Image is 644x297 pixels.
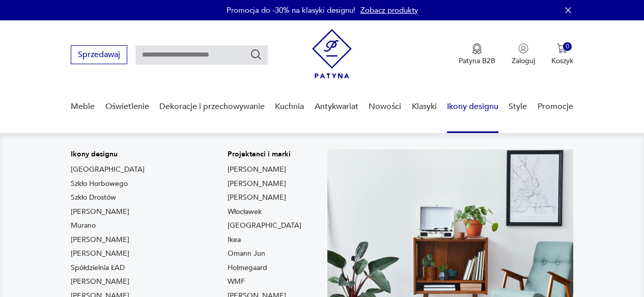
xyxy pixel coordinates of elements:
p: Koszyk [551,56,573,66]
a: Szkło Drostów [71,193,116,203]
p: Promocja do -30% na klasyki designu! [227,5,355,15]
a: Sprzedawaj [71,52,127,59]
img: Patyna - sklep z meblami i dekoracjami vintage [312,29,352,78]
a: Meble [71,87,95,126]
a: [PERSON_NAME] [71,207,129,217]
a: [PERSON_NAME] [71,249,129,259]
a: Klasyki [412,87,437,126]
div: 0 [563,42,572,51]
p: Projektanci i marki [228,149,301,159]
a: Antykwariat [315,87,358,126]
a: Spółdzielnia ŁAD [71,263,125,273]
a: Murano [71,221,96,231]
button: Patyna B2B [459,43,495,66]
button: Sprzedawaj [71,45,127,64]
a: [GEOGRAPHIC_DATA] [71,165,145,175]
p: Zaloguj [512,56,535,66]
a: Promocje [538,87,573,126]
img: Ikona koszyka [557,43,567,53]
a: Zobacz produkty [360,5,418,15]
a: Kuchnia [275,87,304,126]
a: Włocławek [228,207,262,217]
a: [GEOGRAPHIC_DATA] [228,221,301,231]
button: Szukaj [250,48,262,61]
a: [PERSON_NAME] [71,277,129,287]
p: Ikony designu [71,149,197,159]
p: Patyna B2B [459,56,495,66]
a: [PERSON_NAME] [71,235,129,245]
a: [PERSON_NAME] [228,179,286,189]
a: [PERSON_NAME] [228,165,286,175]
a: Dekoracje i przechowywanie [159,87,265,126]
a: Oświetlenie [105,87,149,126]
img: Ikonka użytkownika [518,43,528,53]
a: Ikea [228,235,241,245]
a: Holmegaard [228,263,267,273]
a: [PERSON_NAME] [228,193,286,203]
a: Style [509,87,527,126]
a: Omann Jun [228,249,265,259]
img: Ikona medalu [472,43,482,55]
a: Ikona medaluPatyna B2B [459,43,495,66]
button: Zaloguj [512,43,535,66]
a: Ikony designu [447,87,498,126]
a: WMF [228,277,245,287]
button: 0Koszyk [551,43,573,66]
a: Nowości [369,87,401,126]
a: Szkło Horbowego [71,179,128,189]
